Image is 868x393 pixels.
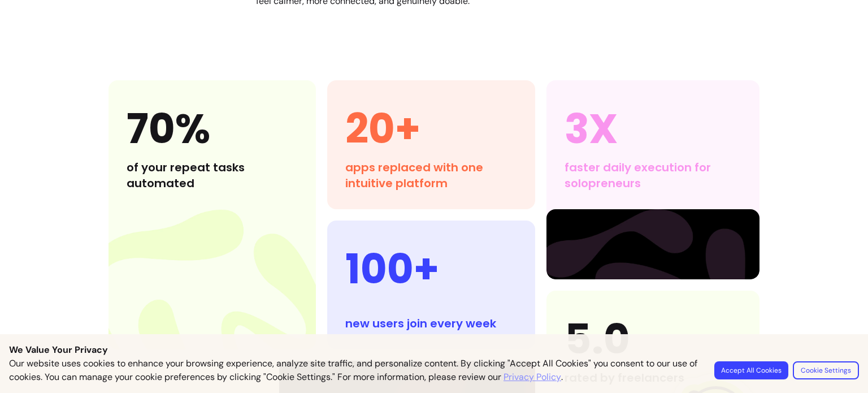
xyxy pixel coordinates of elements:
[565,159,741,191] div: faster daily execution for solopreneurs
[504,370,561,384] a: Privacy Policy
[345,159,517,191] div: apps replaced with one intuitive platform
[345,98,517,159] h4: 20+
[793,361,859,379] button: Cookie Settings
[127,98,298,159] h4: 70%
[565,98,741,159] h4: 3X
[9,343,859,357] p: We Value Your Privacy
[9,357,701,384] p: Our website uses cookies to enhance your browsing experience, analyze site traffic, and personali...
[565,309,741,370] h4: 5.0
[345,239,517,300] h4: 100+
[127,159,298,191] div: of your repeat tasks automated
[345,316,517,331] div: new users join every week
[714,361,788,379] button: Accept All Cookies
